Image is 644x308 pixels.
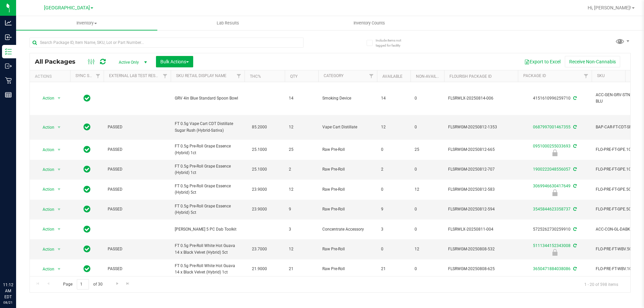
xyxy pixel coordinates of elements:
[533,184,571,188] a: 3069946630417649
[381,246,407,252] span: 0
[160,59,189,64] span: Bulk Actions
[37,185,55,194] span: Action
[572,125,577,129] span: Sync from Compliance System
[16,20,157,26] span: Inventory
[123,279,133,288] a: Go to the last page
[381,124,407,130] span: 12
[84,185,91,194] span: In Sync
[250,74,261,79] a: THC%
[108,166,167,173] span: PASSED
[5,63,12,69] inline-svg: Outbound
[175,163,240,176] span: FT 0.5g Pre-Roll Grape Essence (Hybrid) 1ct
[108,124,167,130] span: PASSED
[448,146,514,153] span: FLSRWGM-20250812-665
[37,225,55,234] span: Action
[75,73,101,78] a: Sync Status
[44,5,90,11] span: [GEOGRAPHIC_DATA]
[249,204,270,214] span: 23.9000
[108,186,167,193] span: PASSED
[533,243,571,248] a: 5111344152343008
[3,282,13,300] p: 11:12 AM EDT
[175,183,240,196] span: FT 0.5g Pre-Roll Grape Essence (Hybrid) 5ct
[77,279,89,290] input: 1
[5,48,12,55] inline-svg: Inventory
[448,246,514,252] span: FLSRWGM-20250808-532
[415,146,440,153] span: 25
[3,300,13,305] p: 08/21
[7,254,27,274] iframe: Resource center
[249,145,270,155] span: 25.1000
[322,124,373,130] span: Vape Cart Distillate
[322,206,373,212] span: Raw Pre-Roll
[449,74,492,79] a: Flourish Package ID
[415,226,440,233] span: 0
[37,123,55,132] span: Action
[16,16,157,30] a: Inventory
[35,74,67,79] div: Actions
[175,243,240,255] span: FT 0.5g Pre-Roll White Hot Guava 14 x Black Velvet (Hybrid) 5ct
[572,184,577,188] span: Sync from Compliance System
[381,206,407,212] span: 9
[289,95,314,102] span: 14
[157,16,299,30] a: Lab Results
[37,165,55,174] span: Action
[249,165,270,174] span: 25.1000
[289,146,314,153] span: 25
[572,207,577,211] span: Sync from Compliance System
[344,20,394,26] span: Inventory Counts
[415,246,440,252] span: 12
[376,38,409,48] span: Include items not tagged for facility
[175,95,240,102] span: GRV 4in Blue Standard Spoon Bowl
[55,165,63,174] span: select
[415,124,440,130] span: 0
[415,206,440,212] span: 0
[381,186,407,193] span: 0
[37,245,55,254] span: Action
[289,166,314,173] span: 2
[249,122,270,132] span: 85.2000
[322,166,373,173] span: Raw Pre-Roll
[249,264,270,274] span: 21.9000
[55,205,63,214] span: select
[55,225,63,234] span: select
[322,146,373,153] span: Raw Pre-Roll
[572,167,577,172] span: Sync from Compliance System
[233,70,245,82] a: Filter
[175,121,240,133] span: FT 0.5g Vape Cart CDT Distillate Sugar Rush (Hybrid-Sativa)
[579,279,624,289] span: 1 - 20 of 598 items
[572,243,577,248] span: Sync from Compliance System
[517,95,593,102] div: 4151610996259710
[572,144,577,148] span: Sync from Compliance System
[108,146,167,153] span: PASSED
[84,244,91,254] span: In Sync
[322,95,373,102] span: Smoking Device
[381,95,407,102] span: 14
[5,77,12,84] inline-svg: Retail
[448,124,514,130] span: FLSRWGM-20250812-1353
[381,266,407,272] span: 21
[322,186,373,193] span: Raw Pre-Roll
[381,166,407,173] span: 2
[366,70,377,82] a: Filter
[108,266,167,272] span: PASSED
[517,226,593,233] div: 5725262730259910
[84,264,91,273] span: In Sync
[572,266,577,271] span: Sync from Compliance System
[176,73,226,78] a: Sku Retail Display Name
[93,70,104,82] a: Filter
[30,38,304,48] input: Search Package ID, Item Name, SKU, Lot or Part Number...
[84,145,91,154] span: In Sync
[415,166,440,173] span: 0
[112,279,122,288] a: Go to the next page
[448,266,514,272] span: FLSRWGM-20250808-625
[572,96,577,101] span: Sync from Compliance System
[55,264,63,274] span: select
[533,207,571,211] a: 3545844623358737
[175,226,240,233] span: [PERSON_NAME] 5 PC Dab Toolkit
[289,246,314,252] span: 12
[523,73,546,78] a: Package ID
[84,94,91,103] span: In Sync
[55,245,63,254] span: select
[289,124,314,130] span: 12
[55,123,63,132] span: select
